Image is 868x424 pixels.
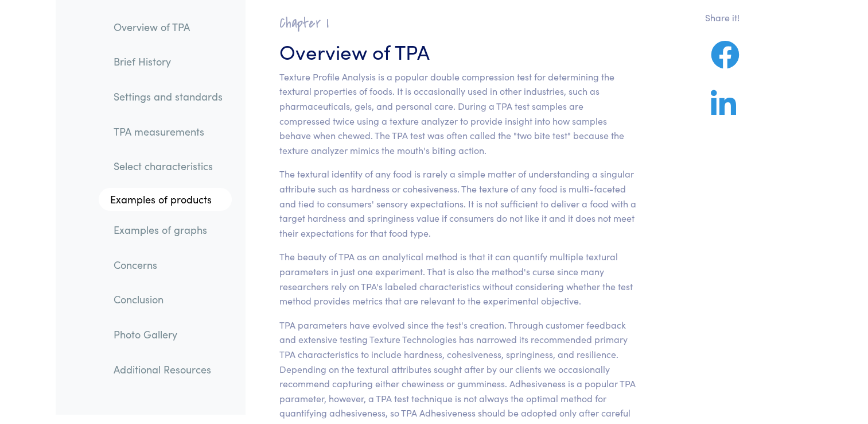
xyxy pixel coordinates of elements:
a: Share on LinkedIn [705,103,742,118]
a: Brief History [104,49,232,75]
a: Settings and standards [104,83,232,110]
a: Overview of TPA [104,14,232,40]
a: Examples of graphs [104,217,232,243]
p: The beauty of TPA as an analytical method is that it can quantify multiple textural parameters in... [279,249,637,308]
p: Share it! [705,10,775,25]
a: Photo Gallery [104,321,232,348]
a: TPA measurements [104,118,232,145]
p: Texture Profile Analysis is a popular double compression test for determining the textural proper... [279,70,637,158]
a: Additional Resources [104,356,232,383]
a: Examples of products [99,188,232,211]
p: The textural identity of any food is rarely a simple matter of understanding a singular attribute... [279,167,637,240]
a: Conclusion [104,287,232,313]
a: Concerns [104,252,232,278]
h2: Chapter I [279,14,637,32]
h3: Overview of TPA [279,37,637,65]
a: Select characteristics [104,153,232,180]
